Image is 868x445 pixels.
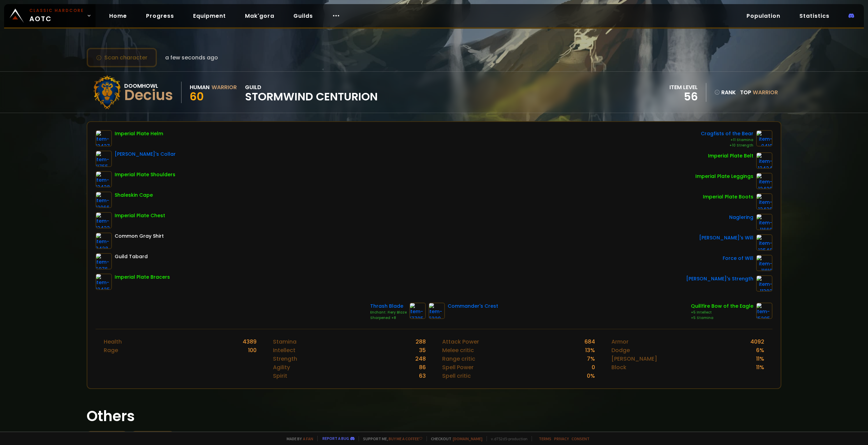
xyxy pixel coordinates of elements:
[708,152,753,159] div: Imperial Plate Belt
[611,337,628,346] div: Armor
[753,88,778,96] span: Warrior
[29,8,84,14] small: Classic Hardcore
[303,436,313,441] a: a fan
[756,214,772,230] img: item-11669
[115,130,163,137] div: Imperial Plate Helm
[212,83,237,92] div: Warrior
[87,405,781,427] h1: Others
[273,346,295,354] div: Intellect
[115,253,148,260] div: Guild Tabard
[190,89,204,104] span: 60
[115,171,175,178] div: Imperial Plate Shoulders
[248,346,257,354] div: 100
[756,303,772,319] img: item-15295
[273,337,296,346] div: Stamina
[756,152,772,169] img: item-12424
[115,192,153,199] div: Shaleskin Cape
[96,253,112,269] img: item-5976
[416,337,426,346] div: 288
[243,337,257,346] div: 4389
[756,173,772,189] img: item-12429
[554,436,569,441] a: Privacy
[442,346,474,354] div: Melee critic
[756,130,772,147] img: item-9410
[701,137,753,143] div: +11 Stamina
[699,234,753,241] div: [PERSON_NAME]'s Will
[370,315,407,321] div: Sharpened +8
[96,212,112,228] img: item-12422
[188,9,231,23] a: Equipment
[165,53,218,62] span: a few seconds ago
[756,234,772,251] img: item-12548
[273,354,297,363] div: Strength
[691,303,753,310] div: Quillfire Bow of the Eagle
[756,363,764,372] div: 11 %
[104,9,132,23] a: Home
[409,303,426,319] img: item-17705
[756,354,764,363] div: 11 %
[104,337,122,346] div: Health
[442,337,479,346] div: Attack Power
[611,363,626,372] div: Block
[442,363,474,372] div: Spell Power
[587,354,595,363] div: 7 %
[714,88,736,97] div: rank
[4,4,96,27] a: Classic HardcoreAOTC
[419,363,426,372] div: 86
[585,346,595,354] div: 13 %
[750,337,764,346] div: 4092
[756,193,772,210] img: item-12426
[611,346,630,354] div: Dodge
[124,82,173,90] div: Doomhowl
[96,192,112,208] img: item-12066
[415,354,426,363] div: 248
[442,354,475,363] div: Range critic
[370,303,407,310] div: Thrash Blade
[701,130,753,137] div: Cragfists of the Bear
[669,83,698,92] div: item level
[389,436,422,441] a: Buy me a coffee
[703,193,753,200] div: Imperial Plate Boots
[273,372,287,380] div: Spirit
[756,346,764,354] div: 6 %
[273,363,290,372] div: Agility
[141,9,179,23] a: Progress
[686,275,753,282] div: [PERSON_NAME]'s Strength
[190,83,209,92] div: Human
[669,92,698,102] div: 56
[96,171,112,187] img: item-12428
[104,346,118,354] div: Rage
[592,363,595,372] div: 0
[442,372,471,380] div: Spell critic
[359,436,422,441] span: Support me,
[794,9,835,23] a: Statistics
[96,151,112,167] img: item-11755
[240,9,280,23] a: Mak'gora
[419,372,426,380] div: 63
[124,90,173,100] div: Decius
[487,436,527,441] span: v. d752d5 - production
[701,143,753,148] div: +10 Strength
[283,436,313,441] span: Made by
[370,310,407,315] div: Enchant: Fiery Blaze
[115,151,176,158] div: [PERSON_NAME]'s Collar
[96,233,112,249] img: item-3428
[756,255,772,271] img: item-11810
[611,354,657,363] div: [PERSON_NAME]
[115,274,170,281] div: Imperial Plate Bracers
[115,212,165,219] div: Imperial Plate Chest
[429,303,445,319] img: item-6320
[741,9,786,23] a: Population
[723,255,753,262] div: Force of Will
[584,337,595,346] div: 684
[756,275,772,292] img: item-11302
[115,233,164,240] div: Common Gray Shirt
[453,436,482,441] a: [DOMAIN_NAME]
[245,83,378,102] div: guild
[96,274,112,290] img: item-12425
[691,310,753,315] div: +5 Intellect
[691,315,753,321] div: +5 Stamina
[419,346,426,354] div: 35
[448,303,498,310] div: Commander's Crest
[587,372,595,380] div: 0 %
